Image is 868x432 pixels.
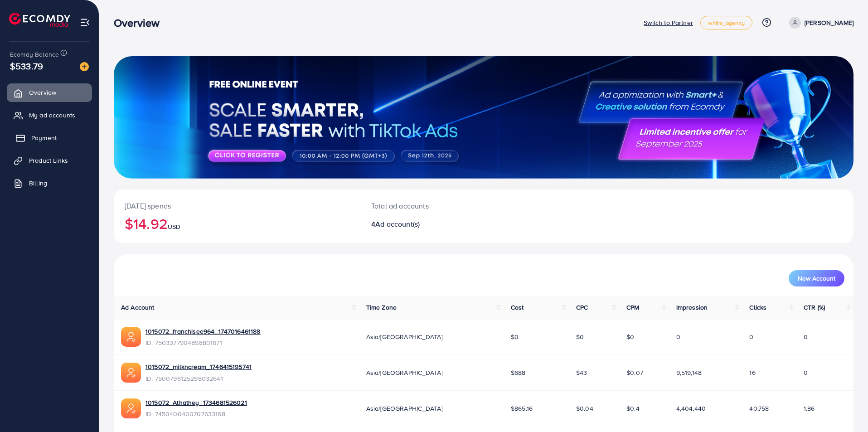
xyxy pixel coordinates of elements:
span: CTR (%) [804,303,825,312]
img: ic-ads-acc.e4c84228.svg [121,327,141,347]
span: Asia/[GEOGRAPHIC_DATA] [366,332,443,341]
a: 1015072_Athathey_1734681526021 [145,398,247,407]
span: 0 [804,368,808,377]
span: USD [168,222,180,231]
span: 4,404,440 [676,404,706,413]
span: $0 [626,332,634,341]
span: $0.04 [576,404,593,413]
a: Billing [7,174,92,192]
img: menu [80,17,90,28]
span: Impression [676,303,708,312]
a: [PERSON_NAME] [786,17,853,29]
p: Total ad accounts [371,200,534,211]
span: ID: 7503377904898801671 [145,338,261,347]
span: CPC [576,303,588,312]
span: Product Links [29,156,68,165]
h3: Overview [114,16,167,29]
a: Product Links [7,151,92,170]
span: Billing [29,179,47,188]
span: Ad Account [121,303,155,312]
span: $0.07 [626,368,643,377]
a: Payment [7,129,92,147]
span: New Account [798,275,835,282]
span: My ad accounts [29,111,75,120]
span: Cost [511,303,524,312]
span: $0.4 [626,404,640,413]
a: white_agency [700,16,752,29]
span: $0 [576,332,584,341]
span: Overview [29,88,56,97]
span: Payment [31,133,57,142]
img: image [80,62,89,71]
span: 9,519,148 [676,368,702,377]
h2: $14.92 [125,215,349,232]
a: 1015072_franchisee964_1747016461188 [145,327,261,336]
p: Switch to Partner [644,17,693,28]
span: Ad account(s) [375,219,420,229]
span: white_agency [708,20,745,26]
span: $43 [576,368,587,377]
a: 1015072_milkncream_1746415195741 [145,362,252,371]
span: 16 [749,368,755,377]
span: Asia/[GEOGRAPHIC_DATA] [366,404,443,413]
span: 1.86 [804,404,815,413]
img: logo [9,13,70,27]
span: Asia/[GEOGRAPHIC_DATA] [366,368,443,377]
img: ic-ads-acc.e4c84228.svg [121,363,141,383]
span: 0 [804,332,808,341]
span: Ecomdy Balance [10,50,59,59]
h2: 4 [371,220,534,228]
span: 40,758 [749,404,769,413]
p: [PERSON_NAME] [805,17,853,28]
span: 0 [749,332,753,341]
span: $0 [511,332,519,341]
a: Overview [7,83,92,102]
span: $865.16 [511,404,533,413]
span: ID: 7500796125298032641 [145,374,252,383]
img: ic-ads-acc.e4c84228.svg [121,398,141,418]
span: Clicks [749,303,766,312]
a: My ad accounts [7,106,92,124]
span: 0 [676,332,680,341]
span: Time Zone [366,303,397,312]
button: New Account [789,270,844,286]
span: CPM [626,303,639,312]
p: [DATE] spends [125,200,349,211]
span: ID: 7450400400707633168 [145,409,247,418]
span: $688 [511,368,526,377]
span: $533.79 [10,59,43,73]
